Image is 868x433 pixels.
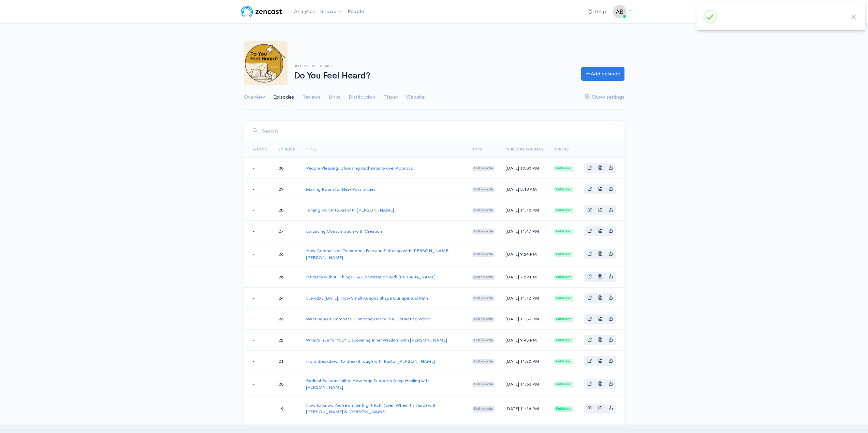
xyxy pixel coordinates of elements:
td: [DATE] 11:20 PM [500,351,549,372]
a: How Compassion Transforms Fear and Suffering with [PERSON_NAME] [PERSON_NAME] [306,248,450,260]
img: ... [613,5,627,18]
a: Wanting as a Compass: Honoring Desire in a Distracting World [306,316,430,322]
a: Making Room for New Possibilities [306,186,376,192]
span: Published [554,338,573,343]
a: Title [306,147,317,151]
td: 24 [273,287,300,308]
h1: Do You Feel Heard? [294,71,573,81]
a: Website [406,85,425,110]
a: Episode [279,147,295,151]
td: 21 [273,351,300,372]
span: Published [554,208,573,213]
td: - [244,351,274,372]
td: 30 [273,158,300,179]
td: [DATE] 9:43 PM [500,330,549,351]
td: - [244,242,274,266]
span: Full episode [472,317,495,322]
span: Published [554,295,573,301]
span: Full episode [472,359,495,364]
span: Full episode [472,295,495,301]
a: Type [472,147,482,151]
td: [DATE] 11:10 PM [500,200,549,221]
img: ZenCast Logo [240,5,283,18]
td: 29 [273,178,300,200]
td: 25 [273,266,300,288]
td: 27 [273,221,300,242]
span: Full episode [472,229,495,234]
div: Basic example [584,184,616,194]
div: Basic example [584,272,616,282]
span: Published [554,252,573,257]
a: Episodes [273,85,294,110]
a: Help [585,4,609,19]
td: - [244,372,274,396]
a: Distribution [349,85,375,110]
span: Full episode [472,252,495,257]
a: Show settings [585,85,624,110]
div: Basic example [584,379,616,389]
div: Basic example [584,356,616,366]
td: - [244,287,274,308]
td: [DATE] 5:18 AM [500,178,549,200]
a: Season [252,147,268,151]
span: Full episode [472,338,495,343]
div: Basic example [584,205,616,215]
span: Full episode [472,275,495,280]
button: Close this dialog [849,13,858,21]
span: Published [554,229,573,234]
td: [DATE] 7:29 PM [500,266,549,288]
a: Turning Pain Into Art with [PERSON_NAME] [306,207,394,213]
td: 28 [273,200,300,221]
td: [DATE] 11:12 PM [500,287,549,308]
td: [DATE] 11:58 PM [500,372,549,396]
td: 19 [273,396,300,421]
a: What’s True for You? Discovering Inner Wisdom with [PERSON_NAME] [306,337,447,343]
a: Links [329,85,340,110]
span: Full episode [472,187,495,192]
span: Published [554,406,573,412]
span: Published [554,317,573,322]
a: Analytics [291,4,318,19]
td: - [244,330,274,351]
td: [DATE] 11:16 PM [500,396,549,421]
td: [DATE] 11:47 PM [500,221,549,242]
span: Full episode [472,381,495,387]
td: - [244,221,274,242]
span: Published [554,166,573,171]
a: Shows [318,4,345,19]
td: - [244,396,274,421]
td: [DATE] 10:00 PM [500,158,549,179]
td: - [244,200,274,221]
td: 23 [273,308,300,330]
span: Published [554,359,573,364]
td: - [244,266,274,288]
span: Full episode [472,166,495,171]
div: Basic example [584,163,616,173]
a: People Pleasing: Choosing Authenticity over Approval [306,165,414,171]
a: People [345,4,367,19]
input: Search [262,124,616,138]
td: 20 [273,372,300,396]
td: [DATE] 9:24 PM [500,242,549,266]
div: Basic example [584,249,616,259]
div: Basic example [584,293,616,303]
div: Basic example [584,404,616,414]
a: Add episode [581,67,624,81]
div: Basic example [584,314,616,324]
div: Basic example [584,226,616,236]
a: Everyday [DATE]: How Small Actions Shape Our Spiritual Path [306,295,428,301]
h6: Helping The Heard [294,64,573,68]
td: [DATE] 11:39 PM [500,308,549,330]
a: Intimacy with All Things - A Conversation with [PERSON_NAME] [306,274,436,280]
div: Basic example [584,335,616,345]
span: Full episode [472,406,495,412]
td: - [244,178,274,200]
span: Status [554,147,569,151]
td: 22 [273,330,300,351]
a: Radical Responsibility: How Yoga Supports Deep Healing with [PERSON_NAME] [306,378,430,390]
span: Published [554,275,573,280]
a: Player [383,85,398,110]
span: Published [554,381,573,387]
a: Balancing Consumption with Creation [306,228,382,234]
a: Overview [244,85,265,110]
